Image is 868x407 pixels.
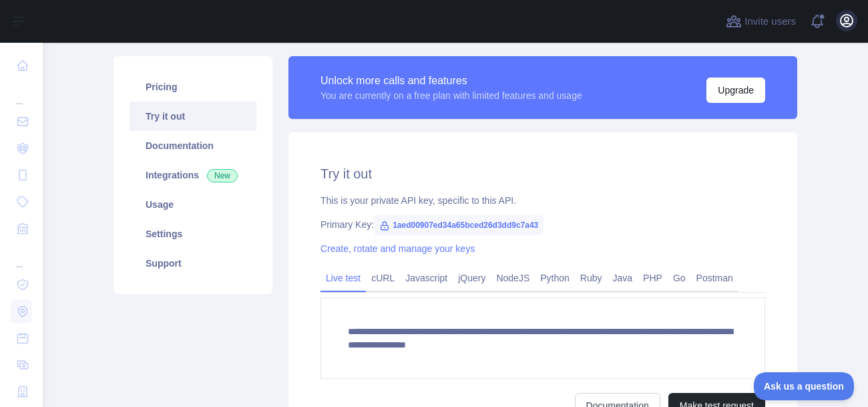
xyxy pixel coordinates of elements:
span: New [207,169,238,182]
a: Integrations New [130,160,256,190]
a: Settings [130,219,256,249]
div: ... [11,243,32,270]
a: Support [130,249,256,278]
a: Create, rotate and manage your keys [320,243,475,254]
a: PHP [638,267,668,289]
a: NodeJS [491,267,535,289]
span: Invite users [744,14,796,29]
a: Javascript [400,267,453,289]
a: Java [608,267,638,289]
div: Unlock more calls and features [320,73,582,89]
div: You are currently on a free plan with limited features and usage [320,89,582,102]
a: Live test [320,267,366,289]
a: Try it out [130,102,256,131]
a: Python [535,267,575,289]
h2: Try it out [320,164,765,183]
iframe: Toggle Customer Support [754,372,855,400]
a: Documentation [130,131,256,160]
div: ... [11,80,32,107]
div: This is your private API key, specific to this API. [320,194,765,207]
a: jQuery [453,267,491,289]
button: Invite users [723,11,799,32]
a: cURL [366,267,400,289]
a: Ruby [575,267,608,289]
a: Postman [691,267,738,289]
a: Go [668,267,691,289]
button: Upgrade [706,78,765,103]
div: Primary Key: [320,218,765,231]
span: 1aed00907ed34a65bced26d3dd9c7a43 [374,215,544,235]
a: Pricing [130,72,256,102]
a: Usage [130,190,256,219]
